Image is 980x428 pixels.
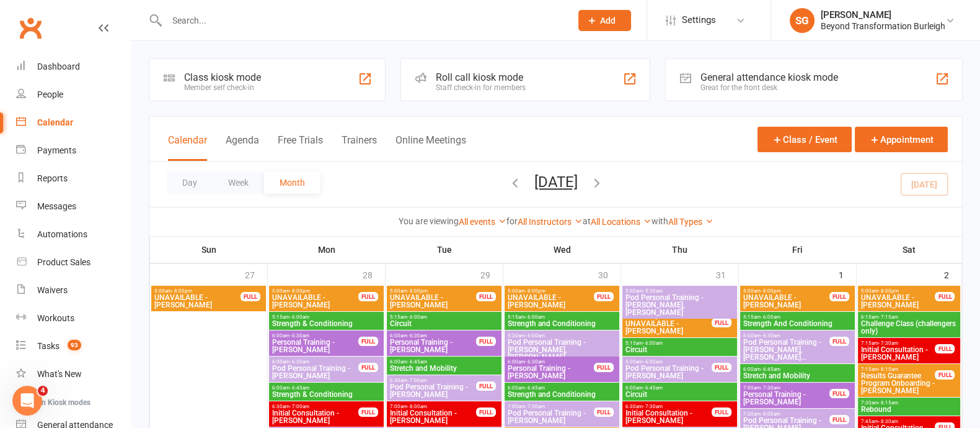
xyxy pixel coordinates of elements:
[389,320,499,327] span: Circuit
[358,292,378,301] div: FULL
[37,229,87,239] div: Automations
[389,314,499,320] span: 5:15am
[534,173,578,191] button: [DATE]
[643,288,663,294] span: - 5:30am
[944,264,961,285] div: 2
[503,237,621,263] th: Wed
[15,12,46,43] a: Clubworx
[651,216,668,226] strong: with
[389,404,477,409] span: 7:00am
[743,294,830,309] span: UNAVAILABLE - [PERSON_NAME]
[682,6,716,34] span: Settings
[743,372,852,380] span: Stretch and Mobility
[37,285,68,295] div: Waivers
[289,359,309,365] span: - 6:30am
[743,333,830,339] span: 6:00am
[389,409,477,424] span: Initial Consultation - [PERSON_NAME]
[16,165,131,193] a: Reports
[643,340,663,346] span: - 6:00am
[16,248,131,276] a: Product Sales
[712,363,731,372] div: FULL
[525,359,545,365] span: - 6:30am
[743,367,852,372] span: 6:00am
[476,408,496,417] div: FULL
[476,292,496,301] div: FULL
[37,369,82,379] div: What's New
[342,134,377,161] button: Trainers
[761,288,781,294] span: - 8:00pm
[358,337,378,346] div: FULL
[271,314,381,320] span: 5:15am
[716,264,738,285] div: 31
[668,217,713,227] a: All Types
[525,314,545,320] span: - 6:00am
[878,400,898,406] span: - 8:15am
[168,134,207,161] button: Calendar
[389,294,477,309] span: UNAVAILABLE - [PERSON_NAME]
[16,81,131,109] a: People
[860,340,936,346] span: 7:15am
[407,359,427,365] span: - 6:45am
[518,217,583,227] a: All Instructors
[271,294,359,309] span: UNAVAILABLE - [PERSON_NAME]
[271,320,381,327] span: Strength & Conditioning
[268,237,386,263] th: Mon
[16,304,131,332] a: Workouts
[821,9,945,20] div: [PERSON_NAME]
[476,381,496,391] div: FULL
[643,359,663,365] span: - 6:00am
[363,264,385,285] div: 28
[389,288,477,294] span: 5:00am
[525,288,545,294] span: - 8:00pm
[271,409,359,424] span: Initial Consultation - [PERSON_NAME]
[507,333,617,339] span: 5:30am
[264,171,320,194] button: Month
[167,171,213,194] button: Day
[389,365,499,372] span: Stretch and Mobility
[739,237,857,263] th: Fri
[625,365,712,380] span: Pod Personal Training - [PERSON_NAME]
[625,359,712,365] span: 5:30am
[271,385,381,391] span: 6:00am
[289,385,309,391] span: - 6:45am
[860,372,936,394] span: Results Guarantee Program Onboarding - [PERSON_NAME]
[591,217,651,227] a: All Locations
[289,288,310,294] span: - 8:00pm
[507,339,617,361] span: Pod Personal Training - [PERSON_NAME], [PERSON_NAME]
[163,12,562,29] input: Search...
[507,294,594,309] span: UNAVAILABLE - [PERSON_NAME]
[578,10,631,31] button: Add
[386,237,503,263] th: Tue
[37,89,63,99] div: People
[935,292,955,301] div: FULL
[154,294,241,309] span: UNAVAILABLE - [PERSON_NAME]
[389,339,477,353] span: Personal Training - [PERSON_NAME]
[226,134,259,161] button: Agenda
[625,340,735,346] span: 5:15am
[625,385,735,391] span: 6:00am
[358,363,378,372] div: FULL
[507,365,594,380] span: Personal Training - [PERSON_NAME]
[860,419,936,424] span: 7:45am
[271,288,359,294] span: 5:00am
[12,386,42,416] iframe: Intercom live chat
[712,408,731,417] div: FULL
[761,411,780,417] span: - 8:00am
[271,404,359,409] span: 6:30am
[855,127,948,152] button: Appointment
[761,314,780,320] span: - 6:00am
[743,411,830,417] span: 7:30am
[700,83,838,92] div: Great for the front desk
[525,404,545,409] span: - 7:30am
[860,400,958,406] span: 7:30am
[37,257,90,267] div: Product Sales
[38,386,48,396] span: 4
[68,340,81,350] span: 93
[878,314,898,320] span: - 7:15am
[594,292,614,301] div: FULL
[761,333,780,339] span: - 6:30am
[643,385,663,391] span: - 6:45am
[37,341,60,351] div: Tasks
[860,367,936,372] span: 7:15am
[184,83,261,92] div: Member self check-in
